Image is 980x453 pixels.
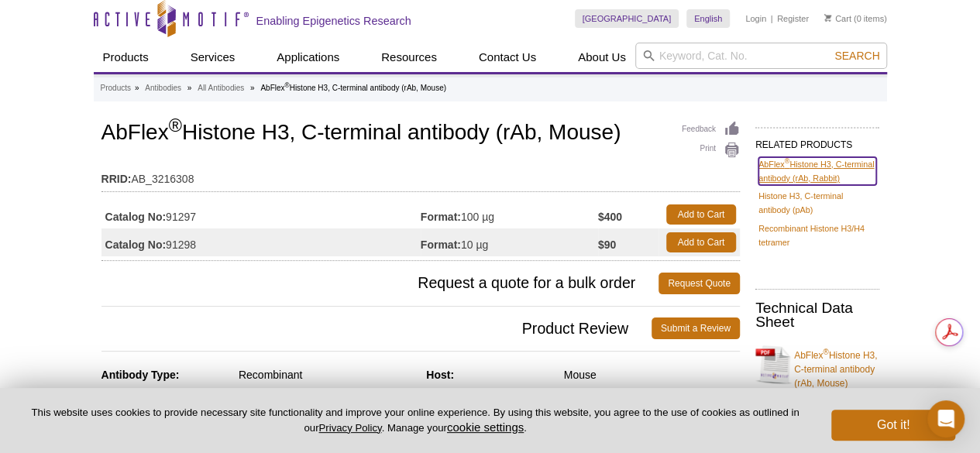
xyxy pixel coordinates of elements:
strong: RRID: [101,172,132,186]
li: » [135,84,139,92]
button: Got it! [831,410,955,441]
span: Product Review [101,317,652,339]
a: Print [682,142,740,159]
a: AbFlex®Histone H3, C-terminal antibody (rAb, Mouse) [755,339,879,390]
h1: AbFlex Histone H3, C-terminal antibody (rAb, Mouse) [101,121,740,147]
strong: $400 [598,210,622,224]
strong: Host: [426,369,454,381]
div: Open Intercom Messenger [927,400,965,438]
sup: ® [784,157,789,165]
li: (0 items) [824,9,887,28]
p: This website uses cookies to provide necessary site functionality and improve your online experie... [25,406,806,435]
input: Keyword, Cat. No. [635,43,887,69]
a: Add to Cart [666,232,736,252]
a: Services [181,43,245,72]
td: AB_3216308 [101,163,740,187]
a: All Antibodies [198,81,244,95]
a: Add to Cart [666,204,736,225]
li: » [250,84,255,92]
sup: ® [823,348,828,356]
a: Cart [824,13,851,24]
span: Request a quote for a bulk order [101,273,659,294]
a: Histone H3, C-terminal antibody (pAb) [758,189,876,217]
a: Products [101,81,131,95]
td: 100 µg [421,201,598,228]
a: Submit a Review [652,317,740,339]
a: Antibodies [145,81,181,95]
a: Login [745,13,766,24]
a: AbFlex®Histone H3, C-terminal antibody (rAb, Rabbit) [758,157,876,185]
div: Recombinant [239,368,414,382]
a: [GEOGRAPHIC_DATA] [575,9,679,28]
a: Register [777,13,809,24]
button: Search [830,49,884,63]
sup: ® [284,81,289,89]
h2: RELATED PRODUCTS [755,127,879,155]
a: Feedback [682,121,740,138]
a: Privacy Policy [318,422,381,434]
a: Contact Us [469,43,545,72]
sup: ® [169,115,182,136]
strong: Antibody Type: [101,369,180,381]
td: 91297 [101,201,421,228]
button: cookie settings [447,420,524,434]
a: About Us [569,43,635,72]
strong: Catalog No: [105,238,167,252]
a: Applications [267,43,349,72]
a: English [686,9,730,28]
li: AbFlex Histone H3, C-terminal antibody (rAb, Mouse) [260,84,446,92]
span: Search [834,50,879,62]
a: Products [94,43,158,72]
a: Request Quote [658,273,740,294]
a: Resources [372,43,446,72]
li: | [771,9,773,28]
strong: Catalog No: [105,210,167,224]
a: Recombinant Histone H3/H4 tetramer [758,221,876,249]
td: 91298 [101,228,421,256]
strong: Format: [421,210,461,224]
td: 10 µg [421,228,598,256]
h2: Technical Data Sheet [755,301,879,329]
strong: Format: [421,238,461,252]
div: Mouse [564,368,740,382]
strong: $90 [598,238,616,252]
img: Your Cart [824,14,831,22]
h2: Enabling Epigenetics Research [256,14,411,28]
li: » [187,84,192,92]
